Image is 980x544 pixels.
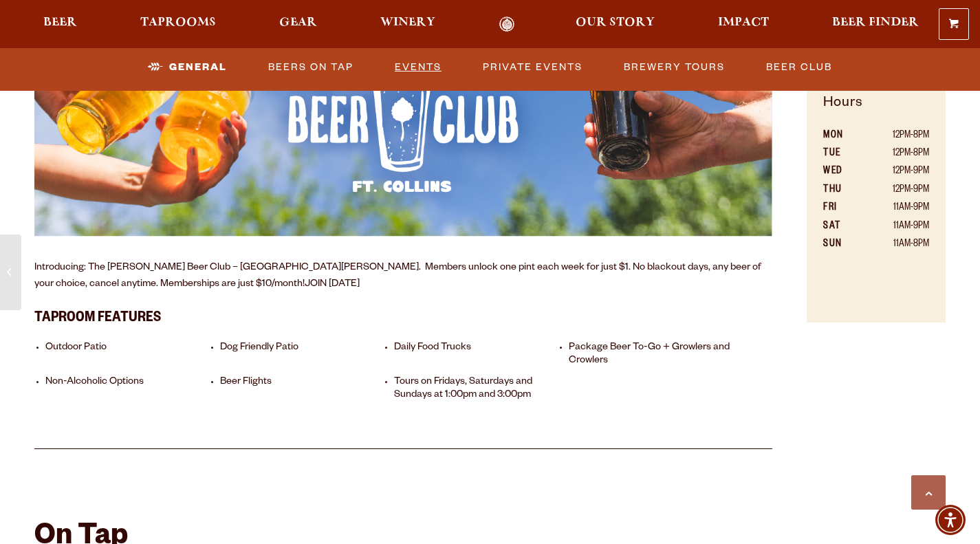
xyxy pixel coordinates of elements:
td: 12PM-8PM [861,127,929,145]
a: Scroll to top [911,475,946,510]
a: Taprooms [131,17,225,32]
span: Impact [718,17,769,28]
a: Events [389,52,447,83]
div: Accessibility Menu [935,505,966,535]
th: SUN [823,236,861,254]
td: 12PM-9PM [861,182,929,199]
th: WED [823,163,861,181]
li: Beer Flights [220,376,387,402]
a: Brewery Tours [618,52,730,83]
td: 11AM-8PM [861,236,929,254]
h3: Taproom Features [34,302,772,331]
td: 12PM-8PM [861,145,929,163]
li: Outdoor Patio [45,342,213,368]
span: Our Story [576,17,655,28]
a: Impact [709,17,778,32]
td: 11AM-9PM [861,199,929,217]
a: Beers on Tap [263,52,359,83]
li: Non-Alcoholic Options [45,376,213,402]
a: Beer Club [761,52,838,83]
td: 11AM-9PM [861,218,929,236]
span: Winery [380,17,435,28]
h5: Brewhouse Hours [823,70,929,127]
li: Tours on Fridays, Saturdays and Sundays at 1:00pm and 3:00pm [394,376,561,402]
a: Odell Home [481,17,532,32]
a: Beer [34,17,86,32]
td: 12PM-9PM [861,163,929,181]
a: General [142,52,232,83]
li: Daily Food Trucks [394,342,561,368]
a: Our Story [567,17,664,32]
span: Beer [43,17,77,28]
span: Gear [279,17,317,28]
th: MON [823,127,861,145]
a: Private Events [477,52,588,83]
span: Beer Finder [832,17,919,28]
th: TUE [823,145,861,163]
a: Winery [371,17,444,32]
a: Beer Finder [823,17,928,32]
li: Package Beer To-Go + Growlers and Crowlers [569,342,736,368]
span: Taprooms [140,17,216,28]
a: JOIN [DATE] [305,279,360,290]
th: THU [823,182,861,199]
th: SAT [823,218,861,236]
a: Gear [270,17,326,32]
li: Dog Friendly Patio [220,342,387,368]
th: FRI [823,199,861,217]
p: Introducing: The [PERSON_NAME] Beer Club – [GEOGRAPHIC_DATA][PERSON_NAME]. Members unlock one pin... [34,260,772,293]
